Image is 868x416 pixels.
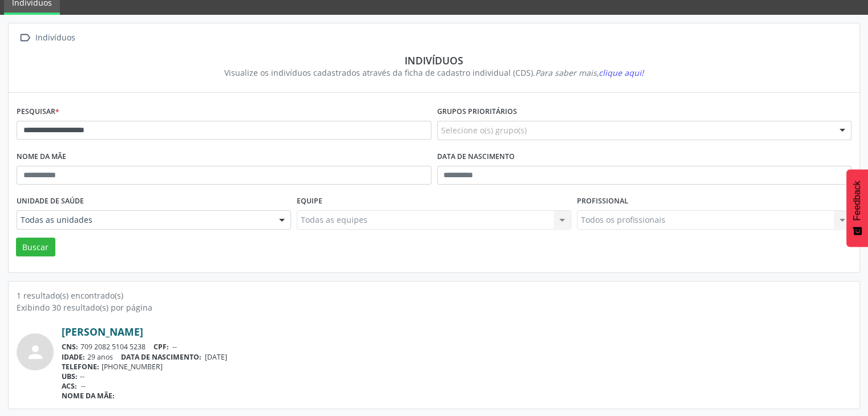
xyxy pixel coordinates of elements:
[62,362,99,372] span: TELEFONE:
[62,342,78,352] span: CNS:
[437,148,515,166] label: Data de nascimento
[62,381,77,391] span: ACS:
[846,169,868,247] button: Feedback - Mostrar pesquisa
[441,124,527,136] span: Selecione o(s) grupo(s)
[62,325,143,338] a: [PERSON_NAME]
[16,238,55,257] button: Buscar
[62,372,78,381] span: UBS:
[62,352,851,362] div: 29 anos
[62,372,851,381] div: --
[62,352,85,362] span: IDADE:
[297,193,322,210] label: Equipe
[33,30,77,46] div: Indivíduos
[62,362,851,372] div: [PHONE_NUMBER]
[205,352,227,362] span: [DATE]
[62,342,851,352] div: 709 2082 5104 5238
[17,30,77,46] a:  Indivíduos
[577,193,628,210] label: Profissional
[172,342,177,352] span: --
[852,181,862,221] span: Feedback
[21,214,268,226] span: Todas as unidades
[437,103,517,121] label: Grupos prioritários
[17,103,59,121] label: Pesquisar
[62,391,115,401] span: NOME DA MÃE:
[17,193,84,210] label: Unidade de saúde
[81,381,86,391] span: --
[121,352,201,362] span: DATA DE NASCIMENTO:
[599,67,644,78] span: clique aqui!
[17,148,66,166] label: Nome da mãe
[154,342,169,352] span: CPF:
[25,67,843,79] div: Visualize os indivíduos cadastrados através da ficha de cadastro individual (CDS).
[17,30,33,46] i: 
[535,67,644,78] i: Para saber mais,
[25,54,843,67] div: Indivíduos
[25,342,46,362] i: person
[17,301,851,313] div: Exibindo 30 resultado(s) por página
[17,289,851,301] div: 1 resultado(s) encontrado(s)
